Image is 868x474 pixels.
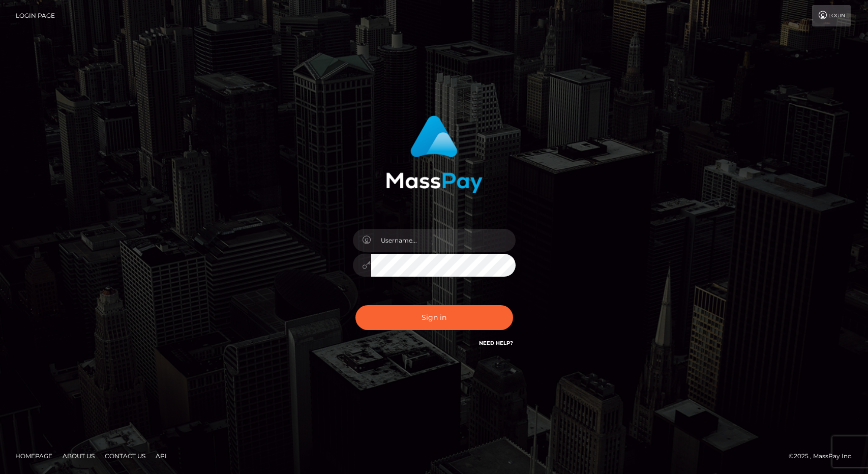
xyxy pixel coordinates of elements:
[789,451,860,462] div: © 2025 , MassPay Inc.
[101,448,149,464] a: Contact Us
[479,340,513,346] a: Need Help?
[16,5,55,26] a: Login Page
[152,448,171,464] a: API
[58,448,99,464] a: About Us
[386,115,483,193] img: MassPay Login
[812,5,851,26] a: Login
[11,448,56,464] a: Homepage
[355,305,513,330] button: Sign in
[371,229,516,252] input: Username...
